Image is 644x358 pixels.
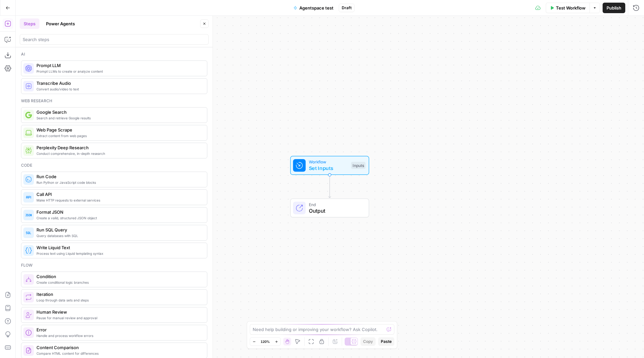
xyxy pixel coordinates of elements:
div: EndOutput [268,199,391,218]
span: Format JSON [36,209,202,215]
div: Web research [21,98,207,104]
span: Paste [381,339,392,345]
span: 120% [261,339,270,344]
button: Test Workflow [546,3,589,13]
span: Output [309,207,362,215]
button: Publish [603,3,625,13]
span: Prompt LLMs to create or analyze content [36,69,202,74]
button: Copy [360,337,376,346]
span: Call API [36,191,202,198]
button: Agentspace test [289,3,337,13]
span: Agentspace test [299,5,333,11]
span: Query databases with SQL [36,233,202,238]
span: Compare HTML content for differences [36,351,202,356]
span: Prompt LLM [36,62,202,69]
span: Loop through data sets and steps [36,298,202,303]
span: Error [36,326,202,333]
span: Write Liquid Text [36,244,202,251]
span: Publish [607,5,621,11]
div: Ai [21,51,207,57]
span: Create conditional logic branches [36,280,202,285]
span: Create a valid, structured JSON object [36,215,202,221]
span: Conduct comprehensive, in-depth research [36,151,202,156]
span: Convert audio/video to text [36,86,202,92]
span: Process text using Liquid templating syntax [36,251,202,256]
span: Make HTTP requests to external services [36,198,202,203]
span: Extract content from web pages [36,133,202,138]
span: Search and retrieve Google results [36,115,202,121]
span: Transcribe Audio [36,80,202,86]
span: Content Comparison [36,344,202,351]
button: Steps [20,18,39,29]
span: Iteration [36,291,202,298]
span: Draft [342,5,352,11]
g: Edge from start to end [329,175,331,198]
span: Condition [36,273,202,280]
span: Perplexity Deep Research [36,144,202,151]
span: Pause for manual review and approval [36,315,202,321]
span: Run Python or JavaScript code blocks [36,180,202,185]
div: Inputs [351,162,365,169]
div: Code [21,162,207,168]
span: Test Workflow [556,5,586,11]
div: Flow [21,262,207,268]
span: Run SQL Query [36,227,202,233]
span: Copy [363,339,373,345]
span: Run Code [36,173,202,180]
div: WorkflowSet InputsInputs [268,156,391,175]
span: Web Page Scrape [36,127,202,133]
span: Google Search [36,109,202,115]
span: Handle and process workflow errors [36,333,202,338]
input: Search steps [23,36,206,43]
button: Paste [378,337,394,346]
span: Human Review [36,309,202,315]
button: Power Agents [42,18,79,29]
span: Set Inputs [309,164,348,172]
span: Workflow [309,159,348,165]
img: vrinnnclop0vshvmafd7ip1g7ohf [25,347,32,354]
span: End [309,201,362,207]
